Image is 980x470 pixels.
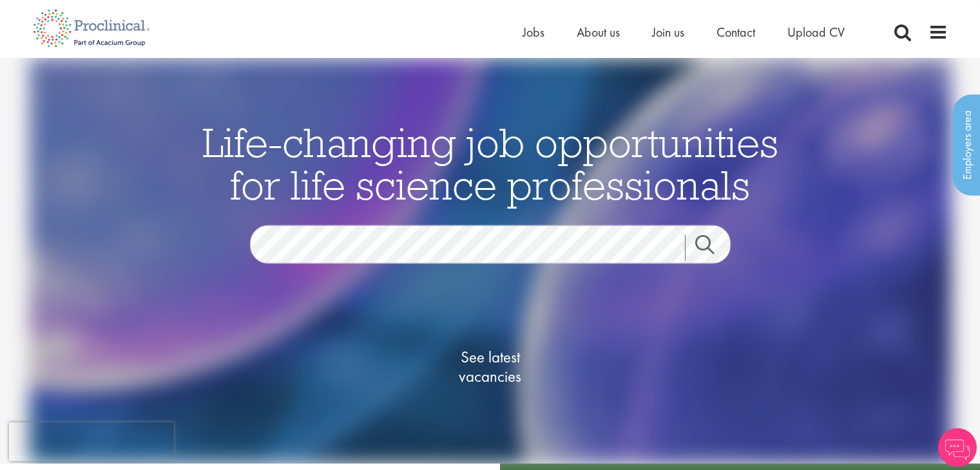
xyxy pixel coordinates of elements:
[426,296,555,437] a: See latestvacancies
[685,234,740,260] a: Job search submit button
[426,347,555,386] span: See latest vacancies
[9,422,174,461] iframe: reCAPTCHA
[523,24,544,41] a: Jobs
[202,116,778,210] span: Life-changing job opportunities for life science professionals
[787,24,845,41] a: Upload CV
[652,24,684,41] a: Join us
[938,428,977,467] img: Chatbot
[716,24,755,41] a: Contact
[29,58,951,464] img: candidate home
[577,24,620,41] a: About us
